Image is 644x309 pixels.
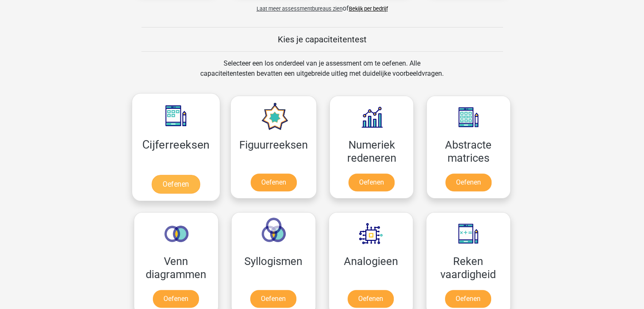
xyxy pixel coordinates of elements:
[250,290,296,308] a: Oefenen
[192,58,452,89] div: Selecteer een los onderdeel van je assessment om te oefenen. Alle capaciteitentesten bevatten een...
[152,175,200,193] a: Oefenen
[141,34,503,44] h5: Kies je capaciteitentest
[349,6,388,12] a: Bekijk per bedrijf
[251,174,297,191] a: Oefenen
[153,290,199,308] a: Oefenen
[445,290,491,308] a: Oefenen
[257,6,343,12] span: Laat meer assessmentbureaus zien
[348,290,394,308] a: Oefenen
[348,174,395,191] a: Oefenen
[445,174,492,191] a: Oefenen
